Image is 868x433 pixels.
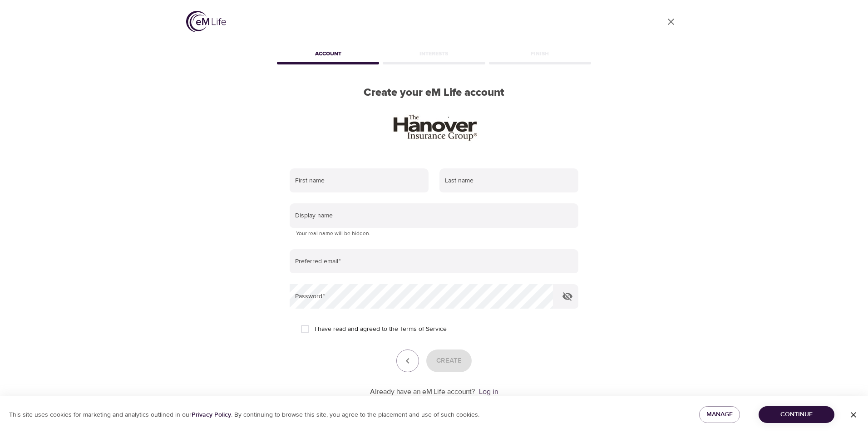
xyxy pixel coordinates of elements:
button: Continue [759,406,834,423]
img: HIG_wordmrk_k.jpg [385,110,483,143]
a: Log in [479,387,498,396]
span: Continue [766,409,827,420]
a: Privacy Policy [192,411,231,419]
button: Manage [699,406,740,423]
img: logo [186,11,226,32]
p: Your real name will be hidden. [296,229,572,238]
a: close [660,11,682,33]
a: Terms of Service [400,325,447,334]
p: Already have an eM Life account? [370,387,475,397]
span: I have read and agreed to the [315,325,447,334]
span: Manage [706,409,733,420]
h2: Create your eM Life account [275,86,593,99]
